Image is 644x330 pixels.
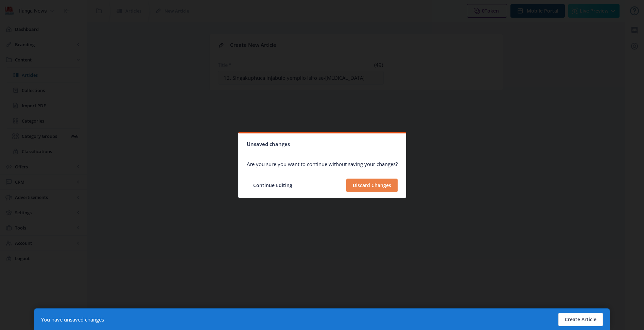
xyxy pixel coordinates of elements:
div: You have unsaved changes [41,316,104,323]
nb-card-body: Are you sure you want to continue without saving your changes? [239,155,406,173]
nb-card-header: Unsaved changes [239,133,406,155]
button: Discard Changes [346,179,398,192]
button: Create Article [558,313,603,326]
button: Continue Editing [247,179,299,192]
